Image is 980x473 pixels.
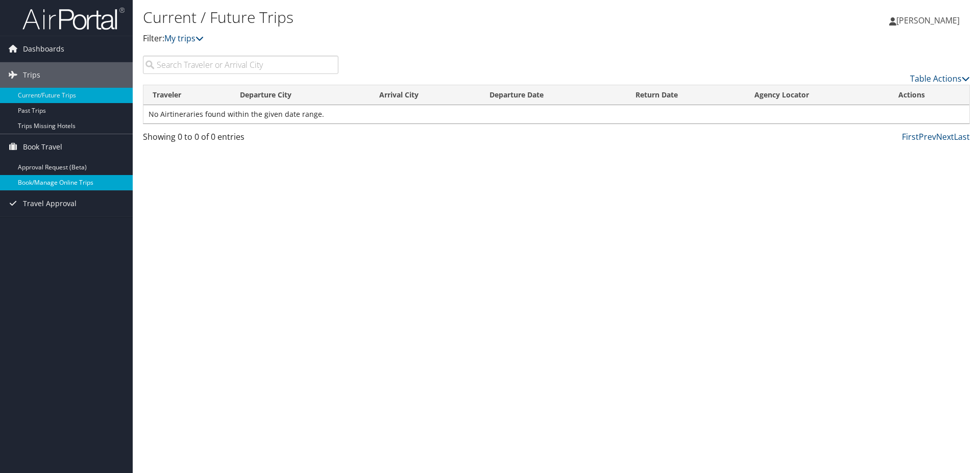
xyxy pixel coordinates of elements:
th: Agency Locator: activate to sort column ascending [745,85,889,105]
th: Return Date: activate to sort column ascending [626,85,745,105]
a: [PERSON_NAME] [889,5,970,36]
div: Showing 0 to 0 of 0 entries [143,131,338,148]
a: Prev [919,131,936,142]
th: Departure Date: activate to sort column descending [480,85,627,105]
span: Book Travel [23,134,62,160]
span: [PERSON_NAME] [896,15,960,26]
img: airportal-logo.png [22,7,125,31]
span: Dashboards [23,36,64,62]
a: My trips [164,33,204,44]
a: First [902,131,919,142]
span: Trips [23,62,40,88]
span: Travel Approval [23,191,77,216]
th: Departure City: activate to sort column ascending [231,85,370,105]
td: No Airtineraries found within the given date range. [143,105,969,123]
a: Last [954,131,970,142]
input: Search Traveler or Arrival City [143,56,338,74]
a: Table Actions [910,73,970,84]
th: Traveler: activate to sort column ascending [143,85,231,105]
h1: Current / Future Trips [143,7,694,28]
th: Arrival City: activate to sort column ascending [370,85,480,105]
a: Next [936,131,954,142]
th: Actions [889,85,969,105]
p: Filter: [143,32,694,45]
